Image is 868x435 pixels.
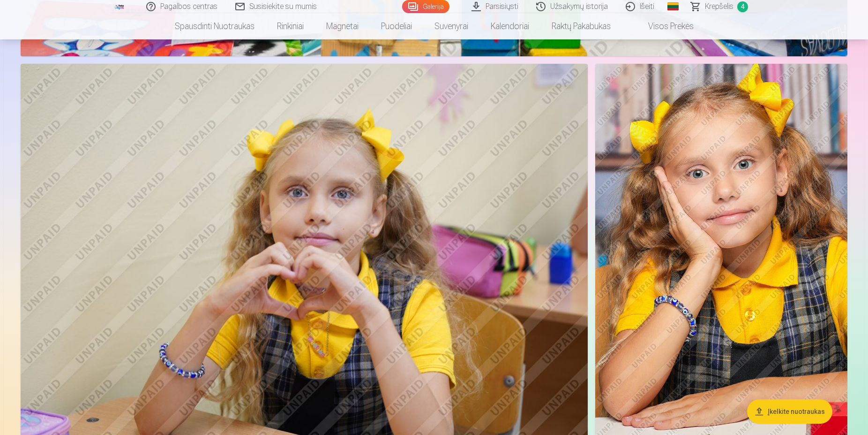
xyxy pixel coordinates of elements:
a: Magnetai [315,13,370,39]
img: /fa2 [114,4,125,9]
a: Suvenyrai [423,13,479,39]
a: Puodeliai [370,13,423,39]
a: Rinkiniai [266,13,315,39]
span: Krepšelis [705,1,733,12]
a: Spausdinti nuotraukas [164,13,266,39]
a: Raktų pakabukas [540,13,622,39]
a: Kalendoriai [479,13,540,39]
span: 4 [737,1,748,12]
button: Įkelkite nuotraukas [747,399,832,424]
a: Visos prekės [622,13,705,39]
